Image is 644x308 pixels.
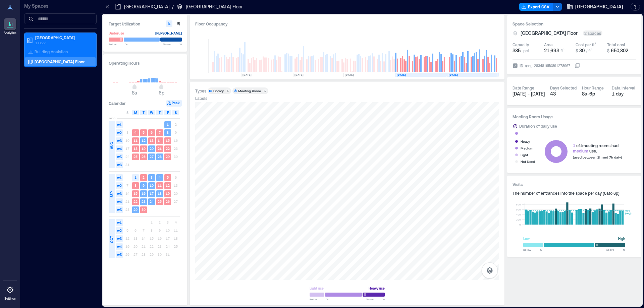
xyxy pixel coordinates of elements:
span: w2 [116,129,123,136]
div: Low [523,235,530,242]
span: ft² [560,48,565,53]
span: [GEOGRAPHIC_DATA] [575,3,623,10]
text: [DATE] [345,73,354,76]
text: 22 [166,146,170,150]
span: W [150,110,153,115]
div: Labels [195,96,207,101]
tspan: 200 [516,218,521,221]
span: w1 [116,174,123,181]
text: 12 [142,138,146,142]
div: Data Interval [612,85,635,90]
text: 13 [150,138,154,142]
span: 30 [579,48,585,53]
span: w5 [116,206,123,213]
text: 10 [150,183,154,187]
span: AUG [109,142,114,149]
span: 8a [132,90,137,96]
div: 8a - 6p [582,90,606,97]
span: 650,802 [611,48,628,53]
h3: Target Utilization [109,20,182,27]
div: Days Selected [550,85,577,90]
div: Heavy use [369,285,385,292]
text: 25 [133,155,138,159]
div: Medium [521,145,533,151]
span: [GEOGRAPHIC_DATA] Floor [521,30,578,37]
text: 4 [135,130,137,134]
div: of 1 meeting rooms had use. [573,143,622,153]
text: 2 [143,175,145,179]
text: 5 [143,130,145,134]
span: w1 [116,219,123,226]
p: 1 Floor [35,40,92,46]
h3: Visits [513,181,636,188]
span: Below % [109,42,127,46]
div: Area [544,42,553,47]
text: 19 [142,146,146,150]
text: [DATE] [243,73,252,76]
text: 9 [143,183,145,187]
span: M [134,110,137,115]
text: 3 [151,175,153,179]
div: Light use [310,285,324,292]
span: w2 [116,182,123,189]
text: 1 [135,175,137,179]
a: Settings [2,282,18,303]
span: ID [520,62,523,69]
text: 29 [133,207,138,211]
button: [GEOGRAPHIC_DATA] [565,1,625,12]
span: (used between 2h and 7h daily) [573,155,622,159]
text: 25 [158,199,162,203]
div: Light [521,151,528,158]
span: Below % [310,297,328,301]
text: 18 [158,191,162,195]
text: 8 [167,130,169,134]
tspan: 600 [516,208,521,211]
text: 14 [158,138,162,142]
text: 24 [150,199,154,203]
text: 15 [133,191,138,195]
text: 20 [150,146,154,150]
span: Above % [606,248,625,252]
h3: Calendar [109,100,126,107]
text: 4 [159,175,161,179]
text: 23 [142,199,146,203]
span: 6p [159,90,164,96]
div: Date Range [513,85,534,90]
h3: Meeting Room Usage [513,113,636,120]
text: [DATE] [397,73,406,76]
span: w6 [116,162,123,168]
span: w5 [116,153,123,160]
span: Above % [366,297,385,301]
span: w4 [116,198,123,205]
div: Cost per ft² [576,42,596,47]
span: 385 [513,47,521,54]
div: Heavy [521,138,530,145]
text: 17 [150,191,154,195]
text: 11 [133,138,138,142]
span: w5 [116,251,123,258]
text: 19 [166,191,170,195]
text: [DATE] [449,73,458,76]
text: 21 [158,146,162,150]
div: Not Used [521,158,535,165]
tspan: 0 [519,223,521,226]
text: 12 [166,183,170,187]
p: Settings [4,297,16,301]
text: 11 [158,183,162,187]
div: 1 day [612,90,636,97]
div: Duration of daily use [519,123,557,129]
a: Analytics [2,16,18,37]
h3: Space Selection [513,20,636,27]
h3: Operating Hours [109,60,182,66]
p: [GEOGRAPHIC_DATA] Floor [186,3,243,10]
text: 8 [135,183,137,187]
span: Below % [523,248,542,252]
text: 29 [166,155,170,159]
text: 27 [150,155,154,159]
p: Building Analytics [35,49,68,54]
span: w4 [116,145,123,152]
span: ppl [523,48,529,53]
div: spc_1283481950891278967 [524,62,571,69]
span: OCT [109,236,114,243]
div: The number of entrances into the space per day ( 8a to 6p ) [513,190,636,196]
